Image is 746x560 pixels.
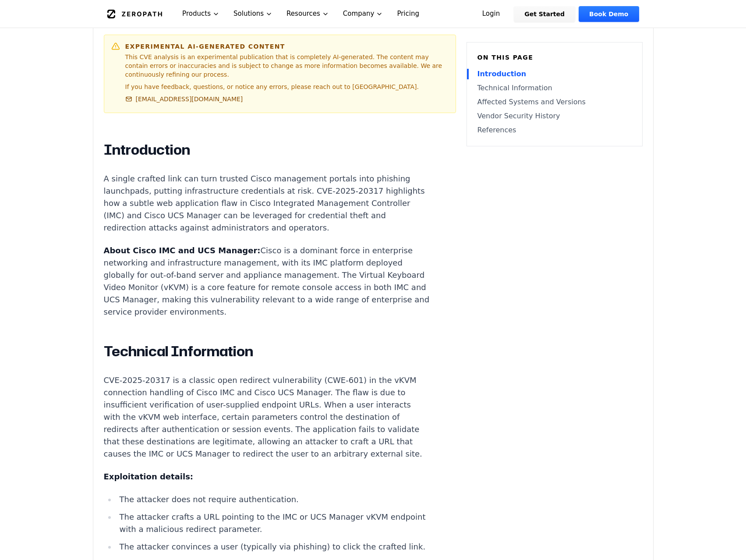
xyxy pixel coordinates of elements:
[104,141,430,159] h2: Introduction
[477,111,632,121] a: Vendor Security History
[125,82,449,91] p: If you have feedback, questions, or notice any errors, please reach out to [GEOGRAPHIC_DATA].
[477,83,632,93] a: Technical Information
[104,374,430,460] p: CVE-2025-20317 is a classic open redirect vulnerability (CWE-601) in the vKVM connection handling...
[104,245,430,318] p: Cisco is a dominant force in enterprise networking and infrastructure management, with its IMC pl...
[125,53,449,79] p: This CVE analysis is an experimental publication that is completely AI-generated. The content may...
[104,343,430,360] h2: Technical Information
[104,472,194,481] strong: Exploitation details:
[116,541,430,553] li: The attacker convinces a user (typically via phishing) to click the crafted link.
[477,97,632,107] a: Affected Systems and Versions
[472,6,511,22] a: Login
[116,493,430,506] li: The attacker does not require authentication.
[116,511,430,535] li: The attacker crafts a URL pointing to the IMC or UCS Manager vKVM endpoint with a malicious redir...
[125,95,243,103] a: [EMAIL_ADDRESS][DOMAIN_NAME]
[579,6,639,22] a: Book Demo
[477,53,632,62] h6: On this page
[514,6,575,22] a: Get Started
[477,69,632,79] a: Introduction
[125,42,449,51] h6: Experimental AI-Generated Content
[104,173,430,234] p: A single crafted link can turn trusted Cisco management portals into phishing launchpads, putting...
[477,125,632,135] a: References
[104,246,261,255] strong: About Cisco IMC and UCS Manager:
